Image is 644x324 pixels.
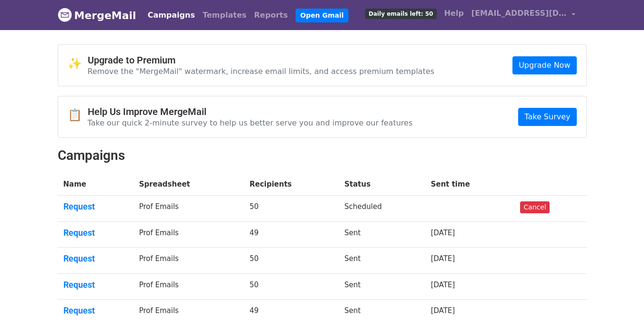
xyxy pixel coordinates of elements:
[339,273,425,300] td: Sent
[68,57,88,71] span: ✨
[244,273,338,300] td: 50
[63,201,128,212] a: Request
[250,6,292,25] a: Reports
[361,4,440,23] a: Daily emails left: 50
[133,273,244,300] td: Prof Emails
[244,248,338,274] td: 50
[133,173,244,196] th: Spreadsheet
[244,173,338,196] th: Recipients
[339,221,425,248] td: Sent
[88,118,413,128] p: Take our quick 2-minute survey to help us better serve you and improve our features
[468,4,579,26] a: [EMAIL_ADDRESS][DOMAIN_NAME]
[68,108,88,122] span: 📋
[63,280,128,290] a: Request
[144,6,199,25] a: Campaigns
[58,8,72,22] img: MergeMail logo
[58,147,587,164] h2: Campaigns
[431,229,455,237] a: [DATE]
[88,54,435,66] h4: Upgrade to Premium
[518,108,576,126] a: Take Survey
[339,248,425,274] td: Sent
[425,173,515,196] th: Sent time
[88,106,413,117] h4: Help Us Improve MergeMail
[58,173,133,196] th: Name
[58,5,136,25] a: MergeMail
[431,254,455,263] a: [DATE]
[63,253,128,264] a: Request
[431,306,455,315] a: [DATE]
[296,9,348,22] a: Open Gmail
[63,305,128,316] a: Request
[339,196,425,222] td: Scheduled
[512,56,576,74] a: Upgrade Now
[244,196,338,222] td: 50
[365,9,436,19] span: Daily emails left: 50
[63,228,128,238] a: Request
[199,6,250,25] a: Templates
[133,248,244,274] td: Prof Emails
[431,281,455,289] a: [DATE]
[133,196,244,222] td: Prof Emails
[471,8,567,19] span: [EMAIL_ADDRESS][DOMAIN_NAME]
[244,221,338,248] td: 49
[520,201,549,213] a: Cancel
[88,66,435,76] p: Remove the "MergeMail" watermark, increase email limits, and access premium templates
[440,4,468,23] a: Help
[339,173,425,196] th: Status
[133,221,244,248] td: Prof Emails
